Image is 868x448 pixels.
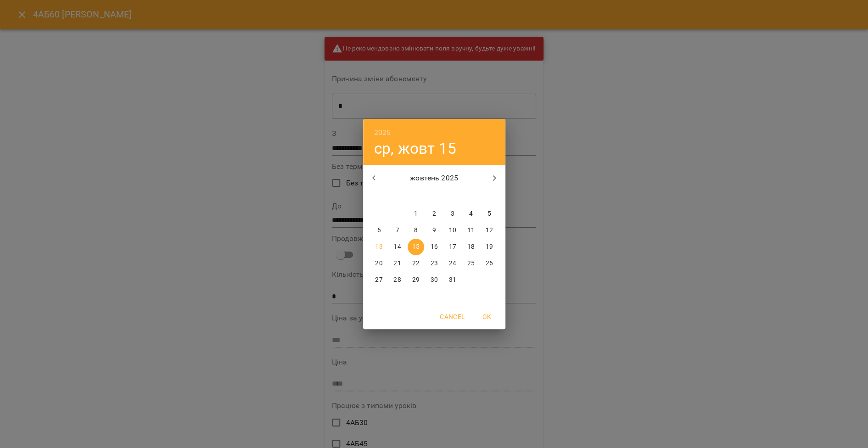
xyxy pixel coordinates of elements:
button: 6 [371,222,387,239]
p: 4 [469,209,472,218]
button: 26 [481,255,498,272]
p: 30 [430,275,437,285]
span: чт [426,192,442,201]
p: 1 [414,209,417,218]
p: 20 [375,259,382,268]
p: 21 [393,259,401,268]
p: 19 [485,242,493,252]
span: OK [476,311,498,322]
p: 25 [467,259,474,268]
button: OK [472,308,502,325]
button: 1 [408,206,424,222]
p: 5 [487,209,491,218]
p: 22 [412,259,419,268]
p: 8 [414,226,417,235]
button: 8 [408,222,424,239]
span: сб [463,192,479,201]
p: 3 [450,209,454,218]
p: 26 [485,259,493,268]
button: 22 [408,255,424,272]
button: 28 [389,272,406,288]
button: 9 [426,222,442,239]
p: 27 [375,275,382,285]
p: 10 [448,226,456,235]
button: 31 [444,272,461,288]
button: 24 [444,255,461,272]
button: 2 [426,206,442,222]
button: 11 [463,222,479,239]
button: 27 [371,272,387,288]
button: 2025 [374,126,391,139]
p: 31 [448,275,456,285]
span: пт [444,192,461,201]
p: 17 [448,242,456,252]
button: 21 [389,255,406,272]
p: 24 [448,259,456,268]
button: 23 [426,255,442,272]
p: 15 [412,242,419,252]
p: 6 [377,226,381,235]
p: 14 [393,242,401,252]
span: Cancel [440,311,465,322]
button: 7 [389,222,406,239]
p: 28 [393,275,401,285]
button: 30 [426,272,442,288]
p: 9 [432,226,436,235]
span: вт [389,192,406,201]
button: 25 [463,255,479,272]
button: 29 [408,272,424,288]
span: пн [371,192,387,201]
button: 19 [481,239,498,255]
button: 12 [481,222,498,239]
button: 20 [371,255,387,272]
button: 15 [408,239,424,255]
button: 17 [444,239,461,255]
button: Cancel [436,308,468,325]
p: 23 [430,259,437,268]
button: 13 [371,239,387,255]
p: 2 [432,209,436,218]
button: ср, жовт 15 [374,139,457,158]
button: 3 [444,206,461,222]
button: 4 [463,206,479,222]
button: 5 [481,206,498,222]
span: ср [408,192,424,201]
button: 10 [444,222,461,239]
p: 29 [412,275,419,285]
p: 16 [430,242,437,252]
p: 12 [485,226,493,235]
p: 7 [395,226,399,235]
p: 18 [467,242,474,252]
button: 14 [389,239,406,255]
button: 18 [463,239,479,255]
p: 11 [467,226,474,235]
p: 13 [375,242,382,252]
button: 16 [426,239,442,255]
p: жовтень 2025 [385,173,483,184]
span: нд [481,192,498,201]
